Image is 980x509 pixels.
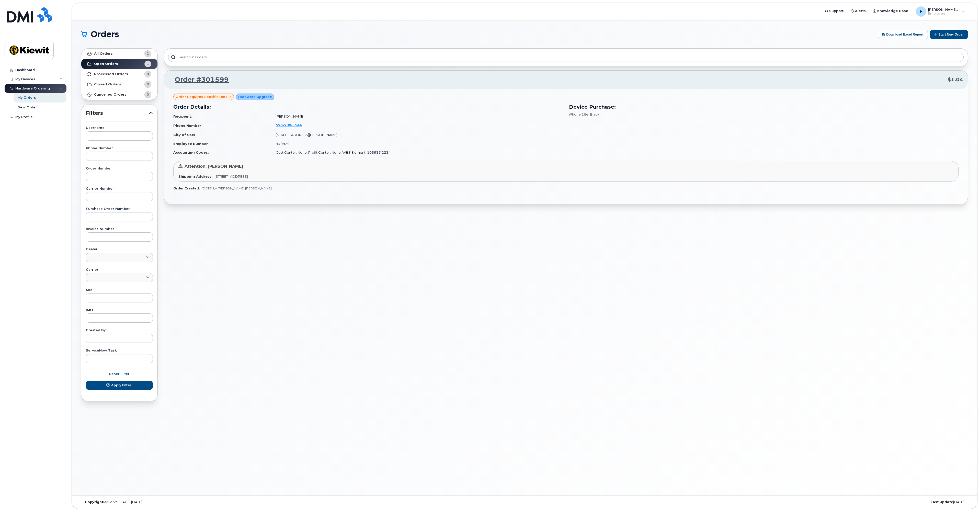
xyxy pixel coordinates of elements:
[86,381,153,390] button: Apply Filter
[271,130,563,139] td: [STREET_ADDRESS][PERSON_NAME]
[569,112,588,116] span: iPhone 16e
[283,123,291,127] span: 780
[291,123,302,127] span: 1544
[86,126,153,130] label: Username
[176,94,232,99] span: Order requires Specific details
[173,186,200,190] strong: Order Created:
[173,123,201,128] strong: Phone Number
[169,75,229,84] a: Order #301599
[173,114,192,118] strong: Recipient:
[81,59,157,69] a: Open Orders1
[215,174,248,178] span: [STREET_ADDRESS]
[878,30,928,39] button: Download Excel Report
[86,207,153,211] label: Purchase Order Number
[94,52,113,56] strong: All Orders
[94,62,118,66] strong: Open Orders
[271,148,563,157] td: Cost Center: None, Profit Center: None, WBS Element: 105933.2234
[81,49,157,59] a: All Orders1
[147,51,149,56] span: 1
[147,72,149,76] span: 0
[147,61,149,66] span: 1
[94,93,127,97] strong: Cancelled Orders
[86,288,153,292] label: SIM
[86,329,153,332] label: Created By
[569,103,959,111] h3: Device Purchase:
[86,268,153,272] label: Carrier
[147,82,149,87] span: 0
[276,123,308,127] a: 5707801544
[111,383,131,388] span: Apply Filter
[86,228,153,231] label: Invoice Number
[81,89,157,100] a: Cancelled Orders0
[276,123,302,127] span: 570
[94,72,128,76] strong: Processed Orders
[238,94,272,99] span: Hardware Upgrade
[85,500,103,504] strong: Copyright
[86,187,153,190] label: Carrier Number
[86,147,153,150] label: Phone Number
[81,500,377,504] div: MyServe [DATE]–[DATE]
[81,79,157,89] a: Closed Orders0
[271,139,563,148] td: 940829
[86,109,149,117] span: Filters
[86,309,153,312] label: IMEI
[173,142,208,146] strong: Employee Number
[202,186,272,190] span: [DATE] by [PERSON_NAME].[PERSON_NAME]
[94,82,121,86] strong: Closed Orders
[948,76,963,83] span: $1.04
[147,92,149,97] span: 0
[173,103,563,111] h3: Order Details:
[86,369,153,379] button: Reset Filter
[672,500,968,504] div: [DATE]
[173,133,195,137] strong: City of Use:
[178,174,213,178] strong: Shipping Address:
[86,248,153,251] label: Dealer
[958,487,976,505] iframe: Messenger Launcher
[931,500,953,504] strong: Last Update
[109,371,130,376] span: Reset Filter
[930,30,968,39] button: Start New Order
[86,349,153,352] label: ServiceNow Task
[173,150,209,154] strong: Accounting Codes:
[588,112,599,116] span: , Black
[168,53,964,62] input: Search in orders
[86,167,153,170] label: Order Number
[81,69,157,79] a: Processed Orders0
[91,30,119,38] span: Orders
[271,112,563,121] td: [PERSON_NAME]
[185,164,243,169] span: Attention: [PERSON_NAME]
